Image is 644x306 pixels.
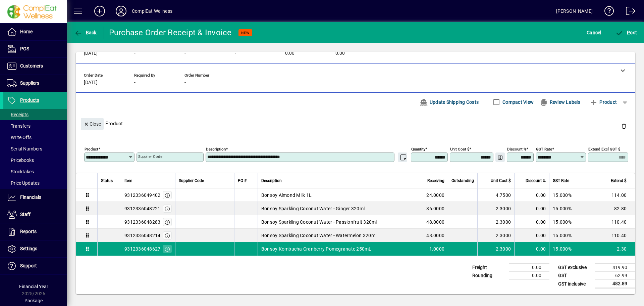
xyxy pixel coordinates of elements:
button: Cancel [585,27,603,39]
td: 0.00 [509,272,549,280]
span: Supplier Code [179,177,204,184]
td: 15.000% [549,229,576,242]
span: - [184,51,186,56]
span: Transfers [7,123,31,129]
mat-label: Description [206,147,226,151]
span: 2.3000 [496,219,511,225]
span: P [627,30,630,35]
button: Back [72,27,98,39]
span: 36.0000 [426,205,444,212]
a: Pricebooks [3,155,67,166]
span: 0.00 [285,51,294,56]
a: Financials [3,189,67,206]
td: GST [555,272,595,280]
td: Bonsoy Sparkling Coconut Water - Ginger 320ml [258,202,421,215]
span: Suppliers [20,80,39,86]
mat-label: GST rate [536,147,552,151]
app-page-header-button: Back [67,27,104,39]
div: ComplEat Wellness [132,6,172,16]
a: Price Updates [3,177,67,189]
span: PO # [238,177,247,184]
td: Bonsoy Sparkling Coconut Water - Passionfruit 320ml [258,215,421,229]
mat-label: Supplier Code [138,154,162,159]
span: Pricebooks [7,158,34,163]
td: GST inclusive [555,280,595,288]
td: 114.00 [576,188,635,202]
a: Transfers [3,120,67,132]
span: ost [615,30,637,35]
span: Receipts [7,112,29,117]
span: GST Rate [553,177,569,184]
a: POS [3,41,67,57]
a: Knowledge Base [599,1,614,23]
div: Purchase Order Receipt & Invoice [109,27,232,38]
button: Profile [110,5,132,17]
td: 15.000% [549,242,576,256]
span: Serial Numbers [7,146,42,151]
td: 0.00 [514,215,549,229]
td: 15.000% [549,215,576,229]
span: Update Shipping Costs [420,97,479,107]
td: Freight [469,264,509,272]
a: Suppliers [3,75,67,92]
td: Bonsoy Sparkling Coconut Water - Watermelon 320ml [258,229,421,242]
td: Rounding [469,272,509,280]
button: Close [81,118,104,130]
a: Stocktakes [3,166,67,177]
button: Update Shipping Costs [417,96,481,108]
mat-label: Discount % [507,147,526,151]
span: POS [20,46,29,51]
a: Receipts [3,109,67,120]
span: Price Updates [7,180,40,186]
td: 0.00 [514,202,549,215]
span: Financial Year [19,284,48,289]
td: 0.00 [514,188,549,202]
div: 9312336048214 [124,232,160,239]
td: 15.000% [549,202,576,215]
button: Delete [616,118,632,134]
td: 110.40 [576,215,635,229]
td: 62.99 [595,272,635,280]
span: NEW [241,31,250,35]
td: 0.00 [509,264,549,272]
span: 0.00 [335,51,345,56]
span: Cancel [587,27,601,38]
span: Settings [20,246,37,251]
a: Write Offs [3,132,67,143]
label: Compact View [501,99,534,105]
span: Receiving [427,177,444,184]
span: Review Labels [540,97,580,107]
td: GST exclusive [555,264,595,272]
span: Financials [20,194,41,200]
span: - [184,80,186,85]
span: Support [20,263,37,268]
a: Customers [3,58,67,75]
span: [DATE] [84,80,98,85]
td: 419.90 [595,264,635,272]
span: 48.0000 [426,232,444,239]
span: Home [20,29,33,34]
span: Item [124,177,132,184]
td: 82.80 [576,202,635,215]
span: Unit Cost $ [491,177,511,184]
button: Add [89,5,110,17]
td: 482.89 [595,280,635,288]
span: [DATE] [84,51,98,56]
a: Serial Numbers [3,143,67,155]
span: Reports [20,229,37,234]
button: Change Price Levels [495,152,505,162]
span: 2.3000 [496,246,511,252]
a: Logout [621,1,636,23]
div: 9312336048221 [124,205,160,212]
span: 2.3000 [496,232,511,239]
a: Reports [3,223,67,240]
a: Support [3,258,67,274]
a: Settings [3,241,67,257]
span: Back [74,30,97,35]
div: 9312336048283 [124,219,160,225]
td: 15.000% [549,188,576,202]
div: 9312336049402 [124,192,160,199]
app-page-header-button: Delete [616,123,632,129]
span: 1.0000 [429,246,445,252]
span: Write Offs [7,135,32,140]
